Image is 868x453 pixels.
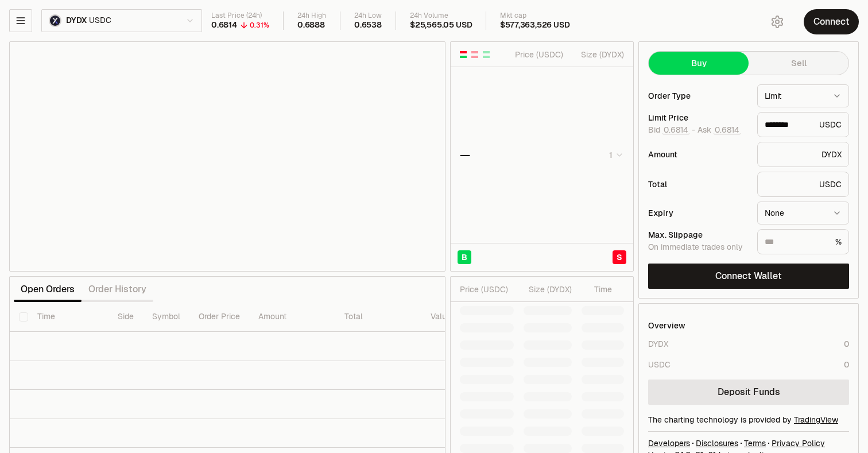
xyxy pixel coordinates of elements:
div: 0.6538 [354,20,382,30]
button: Select all [19,312,28,322]
a: Privacy Policy [772,437,825,449]
a: Disclosures [696,437,738,449]
img: DYDX Logo [50,16,60,26]
div: 24h High [297,11,326,20]
button: Show Sell Orders Only [470,50,479,59]
div: $25,565.05 USD [410,20,472,30]
a: Terms [744,437,766,449]
div: Max. Slippage [648,231,748,239]
button: Connect [804,9,859,34]
th: Symbol [143,302,189,332]
div: Mkt cap [500,11,569,20]
div: Time [582,284,612,295]
div: 0.6814 [211,20,237,30]
div: USDC [757,112,849,137]
button: Sell [749,52,848,75]
button: Show Buy Orders Only [482,50,491,59]
a: Deposit Funds [648,380,849,405]
div: Total [648,180,748,188]
div: Price ( USDC ) [460,284,514,295]
th: Side [108,302,143,332]
div: The charting technology is provided by [648,414,849,425]
div: USDC [648,359,671,370]
button: 1 [606,148,624,162]
div: Amount [648,150,748,158]
div: Limit Price [648,114,748,122]
div: 0.6888 [297,20,325,30]
div: — [460,147,470,163]
th: Order Price [189,302,249,332]
button: Order History [82,278,153,301]
div: $577,363,526 USD [500,20,569,30]
a: Developers [648,437,690,449]
div: USDC [757,172,849,197]
th: Total [335,302,421,332]
button: Buy [649,52,749,75]
div: Size ( DYDX ) [524,284,572,295]
div: Expiry [648,209,748,217]
span: S [617,251,622,263]
span: DYDX [66,16,87,26]
button: Limit [757,84,849,107]
button: Open Orders [14,278,82,301]
div: On immediate trades only [648,242,748,253]
th: Time [28,302,108,332]
span: Ask [697,125,741,135]
div: 0 [844,359,849,370]
div: Order Type [648,92,748,100]
div: 24h Low [354,11,382,20]
div: DYDX [648,338,668,350]
th: Amount [249,302,335,332]
button: 0.6814 [714,125,741,134]
div: 24h Volume [410,11,472,20]
button: 0.6814 [662,125,689,134]
div: DYDX [757,142,849,167]
div: % [757,229,849,254]
button: Connect Wallet [648,264,849,289]
th: Value [421,302,460,332]
span: Bid - [648,125,695,135]
div: 0 [844,338,849,350]
button: None [757,202,849,224]
div: Price ( USDC ) [512,49,563,60]
div: 0.31% [250,21,269,30]
iframe: Financial Chart [10,42,445,271]
div: Overview [648,320,685,331]
div: Size ( DYDX ) [573,49,624,60]
a: TradingView [794,415,838,425]
button: Show Buy and Sell Orders [459,50,468,59]
span: B [462,251,467,263]
span: USDC [89,16,111,26]
div: Last Price (24h) [211,11,269,20]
